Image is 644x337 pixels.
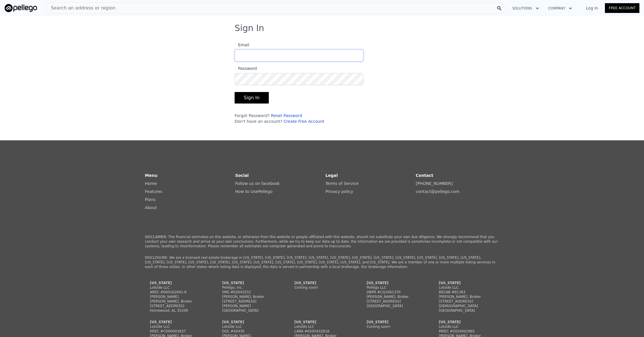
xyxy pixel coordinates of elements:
div: MREC #2024002965 [439,329,494,334]
div: [US_STATE] [150,281,205,285]
div: DRE #02043232 [222,290,277,294]
div: Lotside LLC [150,324,205,329]
div: DBPR #CQ1061370 [367,290,422,294]
div: AREC #000162891-0 [150,290,205,294]
span: Search an address or region [46,5,116,12]
h3: Sign In [235,23,409,33]
span: Password [235,66,257,71]
div: [GEOGRAPHIC_DATA] [222,308,277,313]
div: [GEOGRAPHIC_DATA] [367,304,422,308]
button: Solutions [508,3,544,14]
strong: Contact [416,173,433,178]
div: [PERSON_NAME], Broker [367,294,422,299]
div: RECAB #81363 [439,290,494,294]
div: Coming soon! [367,324,422,329]
div: [PERSON_NAME] [PERSON_NAME], Broker [150,294,205,304]
div: Lotside LLC [439,285,494,290]
div: Lotside LLC [222,324,277,329]
a: How to UsePellego [235,189,273,194]
div: [US_STATE] [222,320,277,324]
div: Lotside LLC [294,324,350,329]
a: Reset Password [271,113,302,118]
div: Homewood, AL 35209 [150,308,205,313]
a: contact@pellego.com [416,189,459,194]
div: [US_STATE] [367,281,422,285]
a: [PHONE_NUMBER] [416,181,453,186]
a: Log In [579,5,605,11]
div: [US_STATE] [439,281,494,285]
div: [STREET_ADDRESS] [367,299,422,304]
div: Pellego, Inc. [222,285,277,290]
div: [PERSON_NAME], Broker [222,294,277,299]
input: Email [235,49,363,62]
a: Plans [145,197,156,202]
strong: Social [235,173,249,178]
input: Password [235,73,363,85]
div: [STREET_ADDRESS][DEMOGRAPHIC_DATA] [439,299,494,308]
a: Terms of Service [325,181,359,186]
div: KREC #CO00003637 [150,329,205,334]
div: [PERSON_NAME], Broker [439,294,494,299]
div: [US_STATE] [367,320,422,324]
div: [US_STATE] [222,281,277,285]
div: DOL #42430 [222,329,277,334]
p: DISCLAIMER: The financial estimates on this website, or otherwise from this website or people aff... [145,235,499,248]
a: Privacy policy [325,189,353,194]
div: LARA #6505432818 [294,329,350,334]
div: [STREET_ADDRESS] [150,304,205,308]
a: Create Free Account [283,119,324,124]
div: [STREET_ADDRESS][PERSON_NAME] [222,299,277,308]
button: Company [544,3,577,14]
div: [US_STATE] [150,320,205,324]
a: Follow us on facebook [235,181,280,186]
div: [US_STATE] [294,281,350,285]
button: Sign In [235,92,269,104]
div: Pellego LLC [367,285,422,290]
div: Lotside LLC [439,324,494,329]
div: [US_STATE] [439,320,494,324]
p: DISCLOSURE: We are a licensed real estate brokerage in [US_STATE], [US_STATE], [US_STATE], [US_ST... [145,255,499,269]
a: Home [145,181,157,186]
a: Free Account [605,3,639,13]
div: Forgot Password? Don't have an account? [235,113,363,124]
div: Coming soon! [294,285,350,290]
div: Lotside LLC [150,285,205,290]
div: [GEOGRAPHIC_DATA] [439,308,494,313]
img: Pellego [5,4,37,12]
a: Features [145,189,162,194]
strong: Legal [325,173,338,178]
strong: Menu [145,173,157,178]
a: About [145,205,157,210]
div: [US_STATE] [294,320,350,324]
span: Email [235,43,249,47]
